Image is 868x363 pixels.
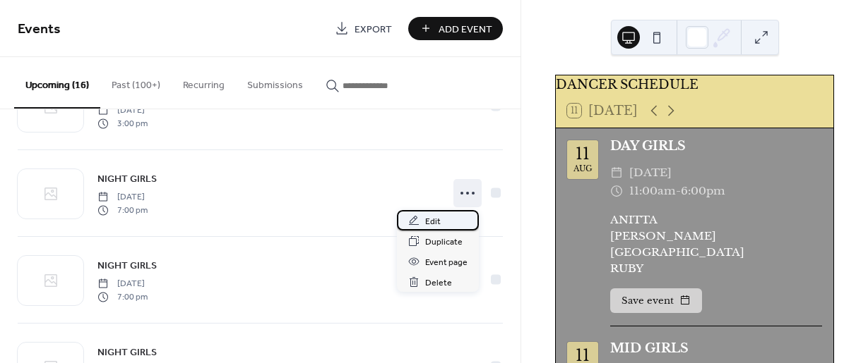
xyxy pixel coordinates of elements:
button: Add Event [408,17,503,40]
span: Add Event [439,22,492,37]
span: Event page [425,255,468,270]
div: ANITTA [PERSON_NAME] [GEOGRAPHIC_DATA] RUBY [610,211,822,276]
span: Edit [425,214,441,229]
a: NIGHT GIRLS [97,257,157,273]
a: NIGHT GIRLS [97,344,157,360]
button: Submissions [236,57,314,107]
div: ​ [610,182,623,200]
span: [DATE] [97,191,148,204]
span: NIGHT GIRLS [97,172,157,187]
div: DANCER SCHEDULE [556,75,833,94]
div: DAY GIRLS [610,137,822,155]
a: Export [324,17,403,40]
button: Upcoming (16) [14,57,100,109]
span: NIGHT GIRLS [97,345,157,360]
button: Save event [610,288,702,314]
a: NIGHT GIRLS [97,171,157,187]
span: - [676,182,681,200]
div: MID GIRLS [610,339,822,357]
span: [DATE] [97,104,148,117]
span: [DATE] [97,278,148,290]
span: 11:00am [629,182,676,200]
span: Export [355,22,392,37]
span: NIGHT GIRLS [97,259,157,273]
div: 11 [576,147,590,162]
span: Duplicate [425,235,463,250]
span: 3:00 pm [97,117,148,130]
span: 7:00 pm [97,290,148,303]
button: Recurring [172,57,236,107]
div: ​ [610,164,623,182]
span: Events [18,16,61,43]
span: [DATE] [629,164,672,182]
span: Delete [425,276,452,290]
button: Past (100+) [100,57,172,107]
span: 7:00 pm [97,204,148,216]
span: 6:00pm [681,182,725,200]
div: Aug [573,165,593,173]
